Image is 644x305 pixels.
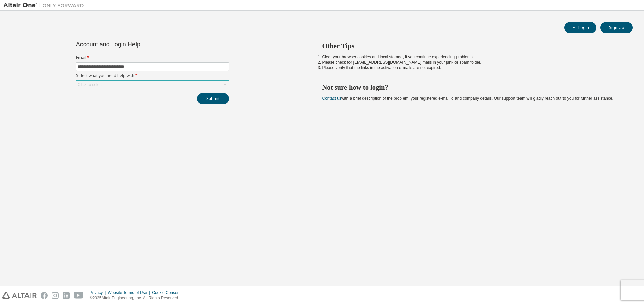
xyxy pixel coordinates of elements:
[76,81,229,89] div: Click to select
[90,295,185,301] p: © 2025 Altair Engineering, Inc. All Rights Reserved.
[90,290,108,295] div: Privacy
[41,292,48,299] img: facebook.svg
[322,42,621,50] h2: Other Tips
[78,82,103,87] div: Click to select
[52,292,59,299] img: instagram.svg
[322,60,621,65] li: Please check for [EMAIL_ADDRESS][DOMAIN_NAME] mails in your junk or spam folder.
[76,73,229,78] label: Select what you need help with
[322,96,341,101] a: Contact us
[2,292,37,299] img: altair_logo.svg
[322,65,621,70] li: Please verify that the links in the activation e-mails are not expired.
[564,22,596,33] button: Login
[108,290,152,295] div: Website Terms of Use
[322,83,621,92] h2: Not sure how to login?
[3,2,87,9] img: Altair One
[152,290,184,295] div: Cookie Consent
[322,54,621,60] li: Clear your browser cookies and local storage, if you continue experiencing problems.
[322,96,613,101] span: with a brief description of the problem, your registered e-mail id and company details. Our suppo...
[76,55,229,60] label: Email
[76,42,199,47] div: Account and Login Help
[63,292,70,299] img: linkedin.svg
[74,292,84,299] img: youtube.svg
[600,22,633,33] button: Sign Up
[197,93,229,104] button: Submit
